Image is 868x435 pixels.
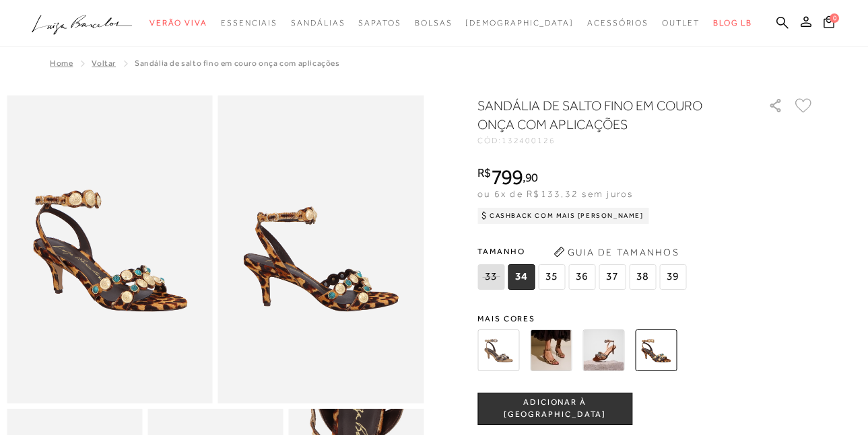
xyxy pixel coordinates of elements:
a: categoryNavScreenReaderText [149,11,207,36]
span: Essenciais [221,18,277,28]
span: Mais cores [477,315,814,323]
span: BLOG LB [713,18,752,28]
button: ADICIONAR À [GEOGRAPHIC_DATA] [477,393,632,425]
span: [DEMOGRAPHIC_DATA] [465,18,574,28]
span: 34 [508,264,535,290]
img: image [218,95,424,403]
span: Sandálias [291,18,345,28]
span: 33 [477,264,504,290]
span: 38 [629,264,656,290]
a: noSubCategoriesText [465,11,574,36]
span: Bolsas [415,18,453,28]
i: , [523,171,538,184]
h1: SANDÁLIA DE SALTO FINO EM COURO ONÇA COM APLICAÇÕES [477,96,730,134]
a: categoryNavScreenReaderText [358,11,401,36]
span: Acessórios [587,18,648,28]
button: Guia de Tamanhos [549,241,683,263]
a: Voltar [92,58,116,68]
span: 0 [830,13,839,23]
span: 39 [659,264,686,290]
i: R$ [477,167,491,179]
span: 36 [568,264,595,290]
img: SANDÁLIA DE SALTO FINO EM CAMURÇA BEGE COM APLICAÇÕES [477,329,519,371]
div: Cashback com Mais [PERSON_NAME] [477,208,649,224]
span: 132400126 [502,136,556,145]
img: image [7,95,213,403]
img: SANDÁLIA DE SALTO FINO EM COURO CARAMELO COM APLICAÇÕES [582,329,624,371]
a: Home [50,58,73,68]
span: 799 [491,165,523,189]
span: Verão Viva [149,18,207,28]
a: categoryNavScreenReaderText [221,11,277,36]
a: categoryNavScreenReaderText [291,11,345,36]
span: ou 6x de R$133,32 sem juros [477,188,633,199]
span: Sapatos [358,18,401,28]
span: SANDÁLIA DE SALTO FINO EM COURO ONÇA COM APLICAÇÕES [135,58,340,68]
span: 35 [538,264,565,290]
span: 37 [599,264,626,290]
img: SANDÁLIA DE SALTO FINO EM COURO ONÇA COM APLICAÇÕES [635,329,677,371]
span: Tamanho [477,241,690,262]
a: categoryNavScreenReaderText [587,11,648,36]
span: Outlet [662,18,700,28]
span: ADICIONAR À [GEOGRAPHIC_DATA] [478,397,632,420]
button: 0 [820,15,838,33]
a: BLOG LB [713,11,752,36]
span: 90 [525,170,538,184]
div: CÓD: [477,136,747,145]
a: categoryNavScreenReaderText [662,11,700,36]
a: categoryNavScreenReaderText [415,11,453,36]
img: SANDÁLIA DE SALTO FINO EM COURO CAFÉ COM APLICAÇÕES [530,329,572,371]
